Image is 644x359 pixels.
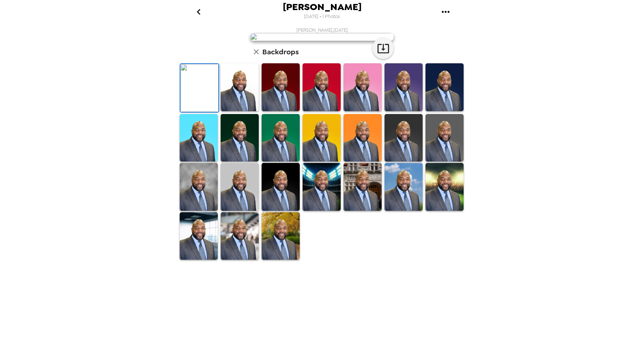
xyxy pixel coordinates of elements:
[250,33,394,41] img: user
[304,12,340,22] span: [DATE] • 1 Photos
[283,2,362,12] span: [PERSON_NAME]
[262,46,299,58] h6: Backdrops
[180,64,218,112] img: Original
[296,27,348,33] span: [PERSON_NAME] , [DATE]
